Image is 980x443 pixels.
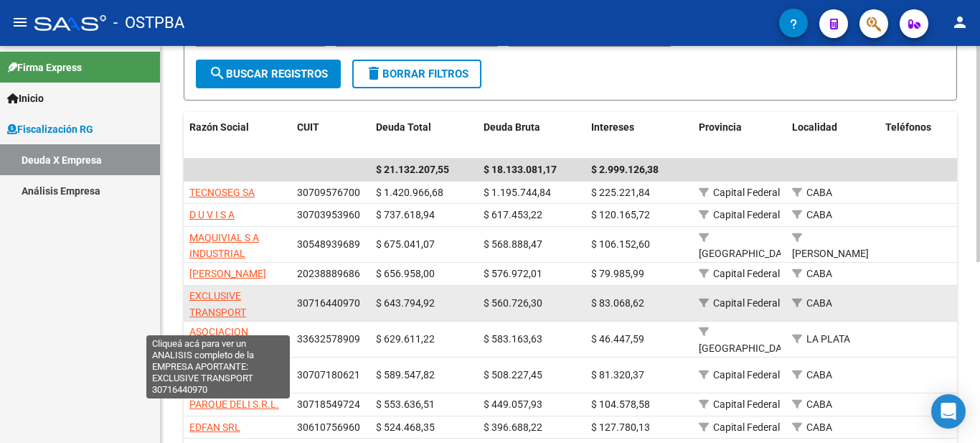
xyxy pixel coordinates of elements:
span: CABA [806,209,832,220]
span: $ 656.958,00 [376,268,435,279]
span: 30548939689 [297,238,360,250]
datatable-header-cell: CUIT [291,112,370,159]
span: LA PLATA [806,333,850,345]
span: - OSTPBA [113,7,184,39]
span: Inicio [7,90,44,106]
span: D U V I S A [189,209,235,220]
span: HOGAR [GEOGRAPHIC_DATA][PERSON_NAME] SRL [189,362,286,406]
mat-icon: person [951,14,969,31]
span: $ 576.972,01 [484,268,542,279]
span: Fiscalización RG [7,121,93,137]
span: 30707180621 [297,369,360,381]
span: Capital Federal [713,421,780,433]
span: $ 21.132.207,55 [376,164,449,175]
button: Borrar Filtros [352,60,481,88]
span: $ 508.227,45 [484,369,542,381]
span: 30703953960 [297,209,360,220]
span: $ 1.195.744,84 [484,187,551,198]
datatable-header-cell: Deuda Bruta [478,112,585,159]
span: $ 560.726,30 [484,297,542,309]
span: EDFAN SRL [189,421,240,433]
span: $ 18.133.081,17 [484,164,557,175]
span: CABA [806,297,832,309]
span: CABA [806,421,832,433]
datatable-header-cell: Localidad [786,112,880,159]
span: [GEOGRAPHIC_DATA] [699,342,796,354]
datatable-header-cell: Deuda Total [370,112,478,159]
span: $ 643.794,92 [376,297,435,309]
span: PARQUE DELI S.R.L. [189,398,279,410]
span: Borrar Filtros [365,67,468,80]
span: 20238889686 [297,268,360,279]
span: Teléfonos [885,121,931,133]
span: $ 81.320,37 [591,369,644,381]
span: Intereses [591,121,634,133]
span: [PERSON_NAME] [189,268,266,279]
datatable-header-cell: Razón Social [184,112,291,159]
span: $ 83.068,62 [591,297,644,309]
span: Capital Federal [713,398,780,410]
datatable-header-cell: Provincia [693,112,786,159]
span: $ 120.165,72 [591,209,650,220]
span: Firma Express [7,60,82,75]
mat-icon: delete [365,65,382,82]
span: 33632578909 [297,333,360,345]
span: Capital Federal [713,209,780,220]
span: Capital Federal [713,297,780,309]
span: $ 568.888,47 [484,238,542,250]
span: Deuda Total [376,121,431,133]
span: $ 79.985,99 [591,268,644,279]
span: Buscar Registros [209,67,328,80]
span: $ 127.780,13 [591,421,650,433]
span: $ 46.447,59 [591,333,644,345]
span: $ 553.636,51 [376,398,435,410]
span: $ 396.688,22 [484,421,542,433]
span: Capital Federal [713,187,780,198]
span: TECNOSEG SA [189,187,255,198]
span: 30709576700 [297,187,360,198]
span: ASOCIACION CIRCULO PERSONAL POLICIAL [GEOGRAPHIC_DATA] [189,326,286,386]
span: Capital Federal [713,369,780,381]
span: Capital Federal [713,268,780,279]
span: $ 2.999.126,38 [591,164,659,175]
button: Buscar Registros [196,60,341,88]
span: $ 225.221,84 [591,187,650,198]
span: $ 106.152,60 [591,238,650,250]
span: $ 629.611,22 [376,333,435,345]
span: CUIT [297,121,319,133]
span: $ 449.057,93 [484,398,542,410]
span: 30610756960 [297,421,360,433]
span: $ 1.420.966,68 [376,187,443,198]
mat-icon: search [209,65,226,82]
span: CABA [806,187,832,198]
span: $ 589.547,82 [376,369,435,381]
span: $ 737.618,94 [376,209,435,220]
span: EXCLUSIVE TRANSPORT [189,290,246,318]
span: 30716440970 [297,297,360,309]
span: MAQUIVIAL S A INDUSTRIAL [189,232,259,260]
div: Open Intercom Messenger [931,394,966,429]
span: $ 104.578,58 [591,398,650,410]
span: CABA [806,398,832,410]
mat-icon: menu [11,14,29,31]
span: Deuda Bruta [484,121,540,133]
span: $ 675.041,07 [376,238,435,250]
span: 30718549724 [297,398,360,410]
span: Razón Social [189,121,249,133]
span: CABA [806,268,832,279]
span: [PERSON_NAME] NORTE [792,248,869,276]
span: CABA [806,369,832,381]
span: [GEOGRAPHIC_DATA] [699,248,796,259]
span: $ 617.453,22 [484,209,542,220]
datatable-header-cell: Intereses [585,112,693,159]
span: Localidad [792,121,837,133]
span: Provincia [699,121,742,133]
span: $ 583.163,63 [484,333,542,345]
span: $ 524.468,35 [376,421,435,433]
